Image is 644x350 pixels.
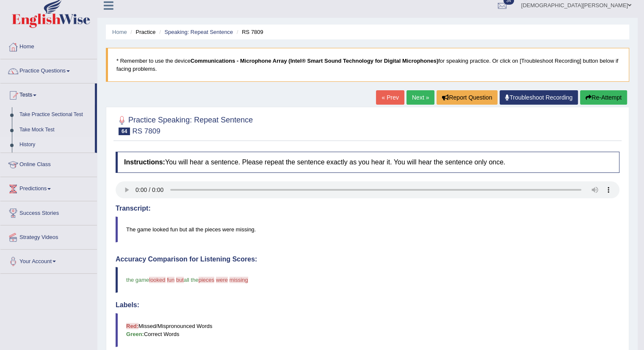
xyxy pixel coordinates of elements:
h4: Transcript: [116,205,619,212]
b: Red: [126,323,138,329]
span: 64 [119,128,130,135]
span: all the [184,277,199,283]
a: « Prev [376,90,404,105]
b: Green: [126,331,144,337]
span: missing [229,277,248,283]
h4: Accuracy Comparison for Listening Scores: [116,256,619,263]
button: Report Question [437,90,498,105]
a: History [16,137,95,153]
a: Speaking: Repeat Sentence [164,29,233,35]
li: RS 7809 [235,28,263,36]
a: Home [112,29,127,35]
a: Practice Questions [0,59,97,81]
a: Your Account [0,250,97,271]
b: Instructions: [124,158,165,166]
a: Online Class [0,153,97,174]
b: Communications - Microphone Array (Intel® Smart Sound Technology for Digital Microphones) [191,58,438,64]
a: Take Practice Sectional Test [16,107,95,122]
a: Take Mock Test [16,122,95,138]
span: the game [126,277,149,283]
h4: You will hear a sentence. Please repeat the sentence exactly as you hear it. You will hear the se... [116,152,619,173]
span: looked [149,277,165,283]
span: but [176,277,184,283]
h4: Labels: [116,301,619,309]
span: fun [167,277,174,283]
a: Success Stories [0,201,97,222]
small: RS 7809 [132,127,160,135]
a: Troubleshoot Recording [500,90,578,105]
span: pieces [199,277,215,283]
button: Re-Attempt [580,90,627,105]
blockquote: * Remember to use the device for speaking practice. Or click on [Troubleshoot Recording] button b... [106,48,629,82]
blockquote: The game looked fun but all the pieces were missing. [116,217,619,242]
a: Strategy Videos [0,225,97,247]
a: Tests [0,83,95,105]
a: Predictions [0,177,97,198]
blockquote: Missed/Mispronounced Words Correct Words [116,313,619,347]
a: Next » [406,90,434,105]
a: Home [0,35,97,56]
h2: Practice Speaking: Repeat Sentence [116,114,253,135]
li: Practice [128,28,155,36]
span: were [216,277,228,283]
